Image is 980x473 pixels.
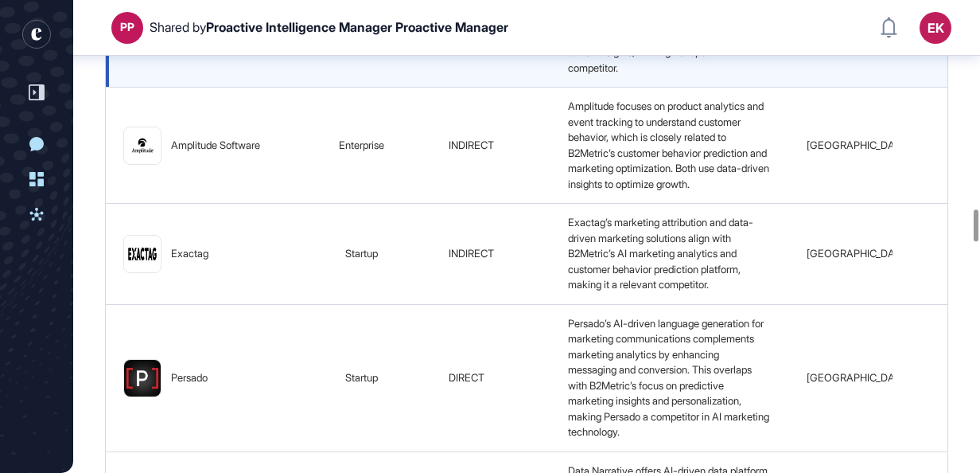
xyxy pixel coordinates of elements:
span: startup [345,247,378,260]
span: DIRECT [449,371,484,384]
div: entrapeer-logo [22,20,51,49]
img: Persado-logo [124,360,161,397]
div: PP [120,21,134,33]
div: Persado [171,370,208,386]
div: Shared by [150,20,508,35]
span: [GEOGRAPHIC_DATA] [807,139,910,151]
span: Amplitude focuses on product analytics and event tracking to understand customer behavior, which ... [568,100,772,190]
button: EK [920,12,951,44]
div: Amplitude Software [171,138,260,154]
span: Proactive Intelligence Manager Proactive Manager [206,19,508,35]
span: startup [345,371,378,384]
span: INDIRECT [449,139,494,151]
span: Persado’s AI-driven language generation for marketing communications complements marketing analyt... [568,317,772,439]
span: [GEOGRAPHIC_DATA] [807,371,910,384]
img: Exactag-logo [124,236,161,272]
img: Amplitude Software-logo [124,127,161,164]
span: enterprise [339,139,384,151]
div: Exactag [171,246,208,262]
span: Exactag’s marketing attribution and data-driven marketing solutions align with B2Metric’s AI mark... [568,216,753,291]
span: [GEOGRAPHIC_DATA] [807,247,910,260]
span: INDIRECT [449,247,494,260]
